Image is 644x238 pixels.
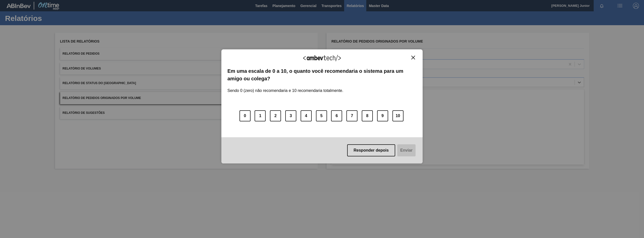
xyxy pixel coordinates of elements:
[346,110,357,121] button: 7
[410,55,417,60] button: Close
[239,110,251,121] button: 0
[227,67,417,83] label: Em uma escala de 0 a 10, o quanto você recomendaria o sistema para um amigo ou colega?
[316,110,327,121] button: 5
[285,110,296,121] button: 3
[255,110,266,121] button: 1
[301,110,312,121] button: 4
[303,55,341,61] img: Logo Ambevtech
[331,110,342,121] button: 6
[411,56,415,59] img: Close
[392,110,404,121] button: 10
[362,110,373,121] button: 8
[227,82,343,93] label: Sendo 0 (zero) não recomendaria e 10 recomendaria totalmente.
[377,110,388,121] button: 9
[270,110,281,121] button: 2
[347,144,395,156] button: Responder depois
